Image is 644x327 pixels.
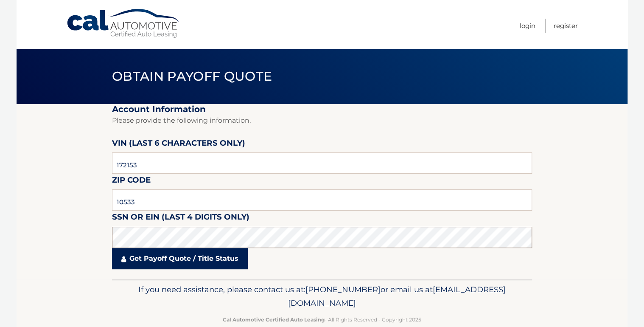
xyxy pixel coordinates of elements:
p: Please provide the following information. [112,115,532,127]
h2: Account Information [112,104,532,115]
label: Zip Code [112,174,151,189]
span: [PHONE_NUMBER] [305,285,381,294]
a: Register [554,19,578,33]
strong: Cal Automotive Certified Auto Leasing [223,316,325,323]
label: SSN or EIN (last 4 digits only) [112,211,249,226]
a: Login [520,19,535,33]
p: - All Rights Reserved - Copyright 2025 [118,315,526,324]
a: Cal Automotive [66,8,181,39]
a: Get Payoff Quote / Title Status [112,248,248,269]
span: Obtain Payoff Quote [112,68,272,84]
label: VIN (last 6 characters only) [112,137,245,152]
p: If you need assistance, please contact us at: or email us at [118,283,526,310]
